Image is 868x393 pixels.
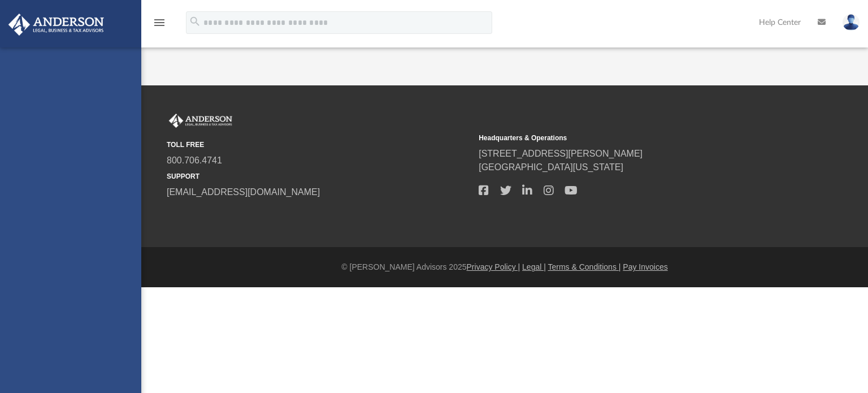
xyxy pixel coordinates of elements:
img: Anderson Advisors Platinum Portal [167,114,235,128]
img: Anderson Advisors Platinum Portal [5,14,107,36]
a: [GEOGRAPHIC_DATA][US_STATE] [479,162,623,172]
div: © [PERSON_NAME] Advisors 2025 [141,261,868,273]
a: Legal | [522,262,546,271]
a: 800.706.4741 [167,156,222,165]
a: [EMAIL_ADDRESS][DOMAIN_NAME] [167,187,320,197]
a: Pay Invoices [623,262,667,271]
i: search [189,15,201,28]
small: Headquarters & Operations [479,133,783,143]
small: TOLL FREE [167,140,471,150]
a: Privacy Policy | [467,262,520,271]
small: SUPPORT [167,171,471,182]
i: menu [153,16,166,29]
img: User Pic [843,14,860,31]
a: Terms & Conditions | [548,262,621,271]
a: menu [153,21,166,29]
a: [STREET_ADDRESS][PERSON_NAME] [479,149,643,158]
